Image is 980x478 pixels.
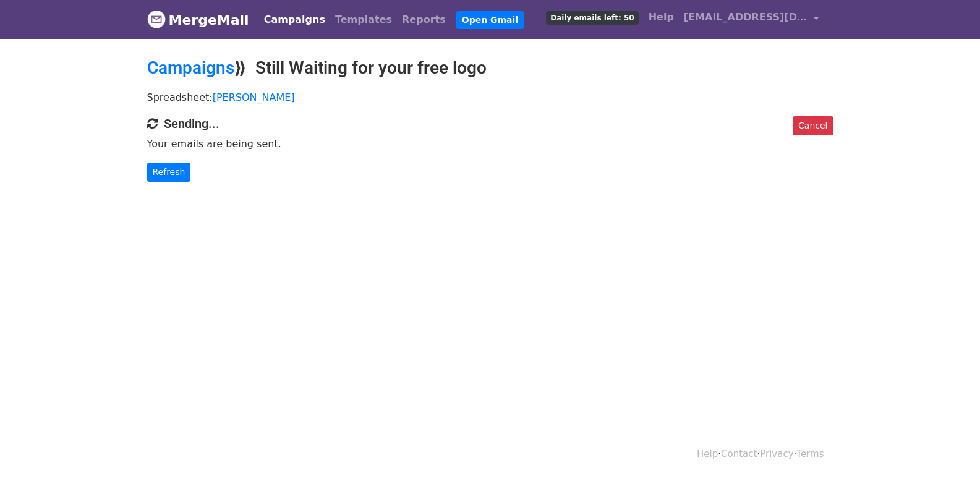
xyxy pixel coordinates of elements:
[684,10,807,25] span: [EMAIL_ADDRESS][DOMAIN_NAME]
[397,7,451,32] a: Reports
[793,116,833,135] a: Cancel
[147,91,833,104] p: Spreadsheet:
[330,7,397,32] a: Templates
[918,419,980,478] iframe: Chat Widget
[721,448,757,459] a: Contact
[679,5,824,34] a: [EMAIL_ADDRESS][DOMAIN_NAME]
[546,11,638,25] span: Daily emails left: 50
[541,5,643,30] a: Daily emails left: 50
[259,7,330,32] a: Campaigns
[147,116,833,131] h4: Sending...
[147,137,833,150] p: Your emails are being sent.
[213,92,295,103] a: [PERSON_NAME]
[147,58,234,78] a: Campaigns
[456,11,524,29] a: Open Gmail
[147,163,191,182] a: Refresh
[147,58,833,79] h2: ⟫ Still Waiting for your free logo
[697,448,718,459] a: Help
[147,7,249,33] a: MergeMail
[796,448,824,459] a: Terms
[760,448,793,459] a: Privacy
[644,5,679,30] a: Help
[147,10,166,28] img: MergeMail logo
